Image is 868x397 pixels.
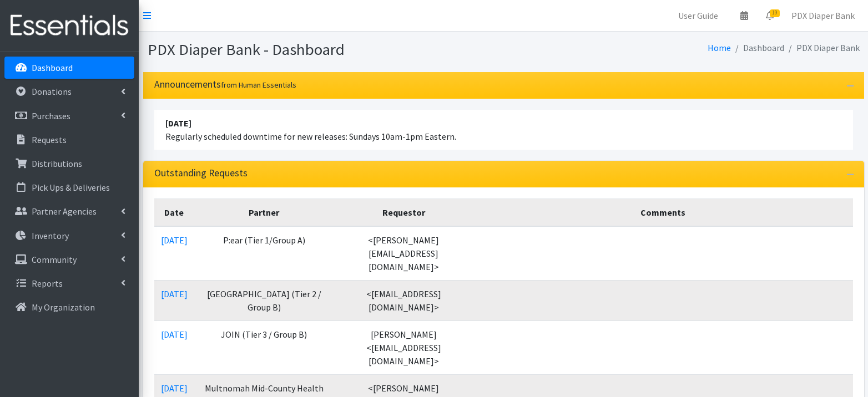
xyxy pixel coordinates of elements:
small: from Human Essentials [221,80,296,90]
strong: [DATE] [165,118,191,129]
a: 19 [757,4,783,27]
td: <[EMAIL_ADDRESS][DOMAIN_NAME]> [334,280,473,320]
h3: Outstanding Requests [154,167,248,179]
th: Partner [194,198,335,226]
td: JOIN (Tier 3 / Group B) [194,320,335,374]
a: Donations [4,80,134,103]
p: Dashboard [32,62,73,73]
a: My Organization [4,296,134,318]
a: Inventory [4,225,134,247]
p: Community [32,254,77,265]
a: Reports [4,272,134,294]
p: Requests [32,134,67,145]
a: [DATE] [161,383,188,394]
span: 19 [770,9,780,17]
a: [DATE] [161,235,188,246]
a: Pick Ups & Deliveries [4,176,134,198]
p: Partner Agencies [32,206,97,217]
th: Date [154,198,194,226]
td: P:ear (Tier 1/Group A) [194,226,335,281]
a: Distributions [4,152,134,175]
p: Purchases [32,110,70,121]
h3: Announcements [154,79,296,90]
a: Home [708,42,731,53]
img: HumanEssentials [4,7,134,44]
h1: PDX Diaper Bank - Dashboard [148,40,499,59]
a: Requests [4,129,134,151]
td: [PERSON_NAME] <[EMAIL_ADDRESS][DOMAIN_NAME]> [334,320,473,374]
a: Community [4,248,134,271]
li: PDX Diaper Bank [784,40,860,56]
p: Reports [32,278,63,289]
p: Pick Ups & Deliveries [32,182,110,193]
a: [DATE] [161,288,188,299]
a: User Guide [669,4,727,27]
a: PDX Diaper Bank [783,4,864,27]
li: Dashboard [731,40,784,56]
td: [GEOGRAPHIC_DATA] (Tier 2 / Group B) [194,280,335,320]
td: <[PERSON_NAME][EMAIL_ADDRESS][DOMAIN_NAME]> [334,226,473,281]
p: Distributions [32,158,82,169]
p: Inventory [32,230,69,241]
th: Comments [473,198,852,226]
p: Donations [32,86,72,97]
a: [DATE] [161,329,188,340]
a: Dashboard [4,57,134,79]
th: Requestor [334,198,473,226]
p: My Organization [32,302,95,313]
a: Partner Agencies [4,200,134,222]
li: Regularly scheduled downtime for new releases: Sundays 10am-1pm Eastern. [154,110,853,150]
a: Purchases [4,105,134,127]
